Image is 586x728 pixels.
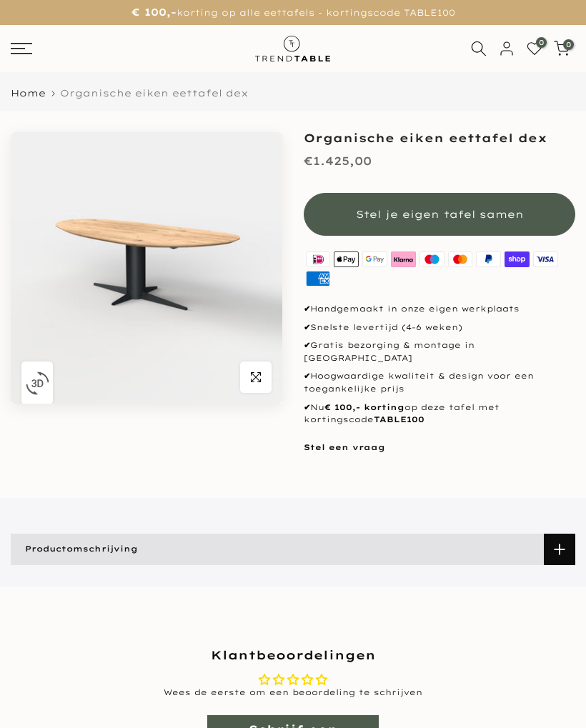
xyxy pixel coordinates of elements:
a: Stel een vraag [304,442,385,452]
img: google pay [361,250,389,269]
p: korting op alle eettafels - kortingscode TABLE100 [18,4,568,21]
div: Average rating is 0.00 stars [22,672,564,687]
span: Organische eiken eettafel dex [60,87,249,99]
strong: ✔ [304,304,310,314]
span: 0 [536,37,547,48]
img: visa [532,250,560,269]
strong: ✔ [304,371,310,381]
img: 3D_icon.svg [26,372,49,395]
p: Hoogwaardige kwaliteit & design voor een toegankelijke prijs [304,370,575,395]
span: 0 [563,39,574,50]
div: €1.425,00 [304,151,372,171]
strong: ✔ [304,322,310,332]
img: apple pay [332,250,361,269]
div: Wees de eerste om een beoordeling te schrijven [22,687,564,698]
img: master [446,250,475,269]
p: Handgemaakt in onze eigen werkplaats [304,303,575,316]
p: Nu op deze tafel met kortingscode [304,402,575,427]
strong: € 100,- [131,6,177,19]
img: ideal [304,250,332,269]
strong: € 100,- korting [324,402,404,412]
iframe: toggle-frame [1,655,73,727]
img: trend-table [248,25,337,72]
strong: ✔ [304,402,310,412]
a: Productomschrijving [11,534,575,565]
img: klarna [389,250,417,269]
a: 0 [554,41,570,56]
a: Home [11,89,46,98]
a: 0 [527,41,542,56]
h1: Organische eiken eettafel dex [304,132,575,144]
strong: TABLE100 [374,414,424,424]
h2: Klantbeoordelingen [22,647,564,663]
strong: ✔ [304,340,310,350]
img: maestro [417,250,446,269]
span: Stel je eigen tafel samen [356,208,524,221]
img: shopify pay [503,250,532,269]
p: Snelste levertijd (4-6 weken) [304,321,575,334]
span: Productomschrijving [11,535,152,564]
img: american express [304,269,332,289]
p: Gratis bezorging & montage in [GEOGRAPHIC_DATA] [304,339,575,364]
button: Stel je eigen tafel samen [304,193,575,236]
img: paypal [475,250,503,269]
